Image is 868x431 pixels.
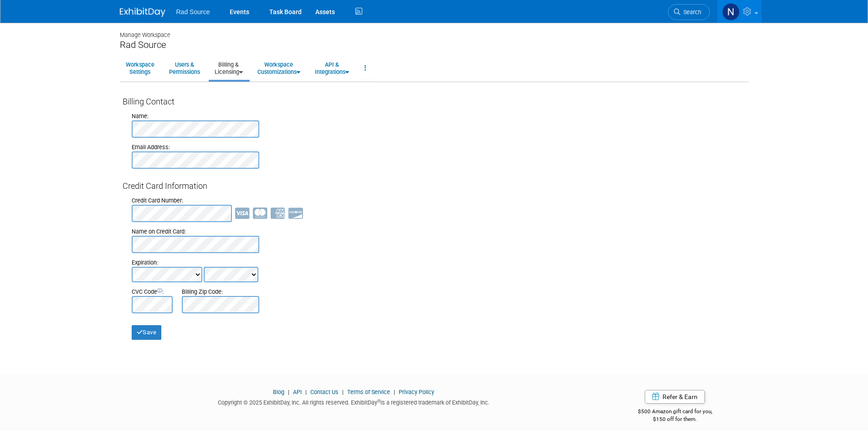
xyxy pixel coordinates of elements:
[722,3,740,21] img: Nicole Bailey
[303,389,309,395] span: |
[176,8,210,16] span: Rad Source
[132,228,746,236] div: Name on Credit Card:
[120,23,749,39] div: Manage Workspace
[399,389,434,395] a: Privacy Policy
[120,8,165,17] img: ExhibitDay
[377,399,380,404] sup: ®
[132,197,746,205] div: Credit Card Number:
[132,259,746,267] div: Expiration:
[680,9,701,16] span: Search
[123,96,746,108] div: Billing Contact
[163,57,206,79] a: Users &Permissions
[123,180,746,192] div: Credit Card Information
[293,389,302,395] a: API
[252,57,306,79] a: WorkspaceCustomizations
[132,288,173,296] div: CVC Code :
[668,4,710,20] a: Search
[132,112,746,120] div: Name:
[310,389,339,395] a: Contact Us
[347,389,390,395] a: Terms of Service
[601,402,749,423] div: $500 Amazon gift card for you,
[132,325,162,340] button: Save
[120,396,588,407] div: Copyright © 2025 ExhibitDay, Inc. All rights reserved. ExhibitDay is a registered trademark of Ex...
[120,39,749,51] div: Rad Source
[286,389,292,395] span: |
[120,57,160,79] a: WorkspaceSettings
[209,57,249,79] a: Billing &Licensing
[309,57,355,79] a: API &Integrations
[273,389,284,395] a: Blog
[340,389,346,395] span: |
[645,390,705,404] a: Refer & Earn
[601,415,749,423] div: $150 off for them.
[391,389,397,395] span: |
[132,143,746,151] div: Email Address:
[182,288,259,296] div: Billing Zip Code:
